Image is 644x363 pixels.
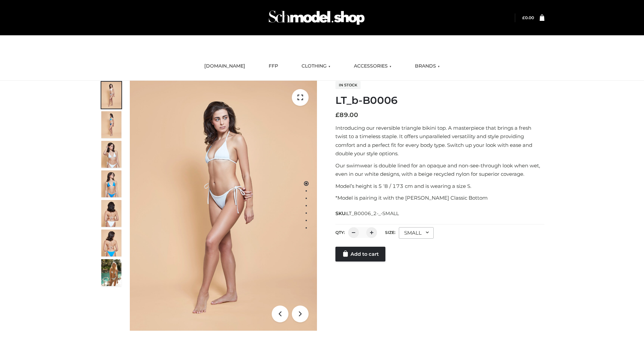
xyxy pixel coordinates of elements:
bdi: 0.00 [522,15,534,20]
p: Our swimwear is double lined for an opaque and non-see-through look when wet, even in our white d... [335,161,544,178]
label: QTY: [335,230,345,235]
span: £ [522,15,525,20]
img: ArielClassicBikiniTop_CloudNine_AzureSky_OW114ECO_8-scaled.jpg [101,230,121,256]
img: ArielClassicBikiniTop_CloudNine_AzureSky_OW114ECO_2-scaled.jpg [101,111,121,138]
span: SKU: [335,209,399,217]
div: SMALL [399,227,434,239]
a: FFP [264,59,283,74]
p: Model’s height is 5 ‘8 / 173 cm and is wearing a size S. [335,182,544,191]
a: Add to cart [335,247,385,261]
a: ACCESSORIES [349,59,396,74]
img: ArielClassicBikiniTop_CloudNine_AzureSky_OW114ECO_4-scaled.jpg [101,170,121,197]
img: ArielClassicBikiniTop_CloudNine_AzureSky_OW114ECO_7-scaled.jpg [101,200,121,227]
img: Arieltop_CloudNine_AzureSky2.jpg [101,259,121,286]
img: Schmodel Admin 964 [266,4,367,31]
img: ArielClassicBikiniTop_CloudNine_AzureSky_OW114ECO_1-scaled.jpg [101,82,121,109]
p: *Model is pairing it with the [PERSON_NAME] Classic Bottom [335,194,544,202]
a: CLOTHING [297,59,335,74]
a: £0.00 [522,15,534,20]
label: Size: [385,230,395,235]
p: Introducing our reversible triangle bikini top. A masterpiece that brings a fresh twist to a time... [335,124,544,158]
bdi: 89.00 [335,111,358,119]
span: £ [335,111,339,119]
img: ArielClassicBikiniTop_CloudNine_AzureSky_OW114ECO_3-scaled.jpg [101,141,121,168]
span: In stock [335,81,361,89]
h1: LT_b-B0006 [335,94,544,107]
a: [DOMAIN_NAME] [199,59,250,74]
span: LT_B0006_2-_-SMALL [346,210,399,216]
img: ArielClassicBikiniTop_CloudNine_AzureSky_OW114ECO_1 [130,81,317,331]
a: BRANDS [410,59,445,74]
